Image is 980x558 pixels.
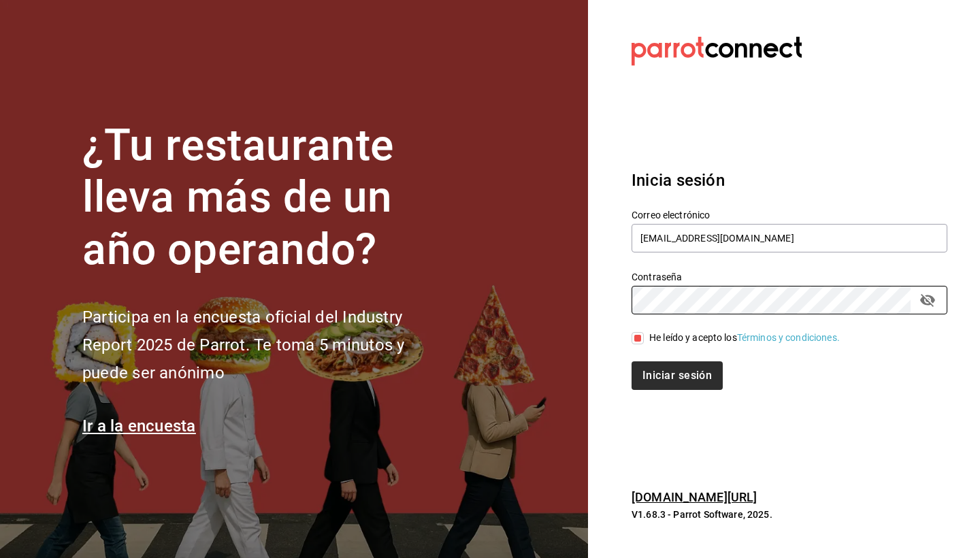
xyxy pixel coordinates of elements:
h2: Participa en la encuesta oficial del Industry Report 2025 de Parrot. Te toma 5 minutos y puede se... [82,303,450,387]
a: Ir a la encuesta [82,416,196,436]
button: Iniciar sesión [632,361,723,390]
input: Ingresa tu correo electrónico [632,224,947,252]
a: [DOMAIN_NAME][URL] [632,490,757,504]
h1: ¿Tu restaurante lleva más de un año operando? [82,120,450,276]
label: Contraseña [632,272,947,281]
p: V1.68.3 - Parrot Software, 2025. [632,508,947,521]
label: Correo electrónico [632,210,947,219]
a: Términos y condiciones. [737,332,840,343]
button: passwordField [916,289,939,312]
div: He leído y acepto los [649,331,840,345]
h3: Inicia sesión [632,168,947,193]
